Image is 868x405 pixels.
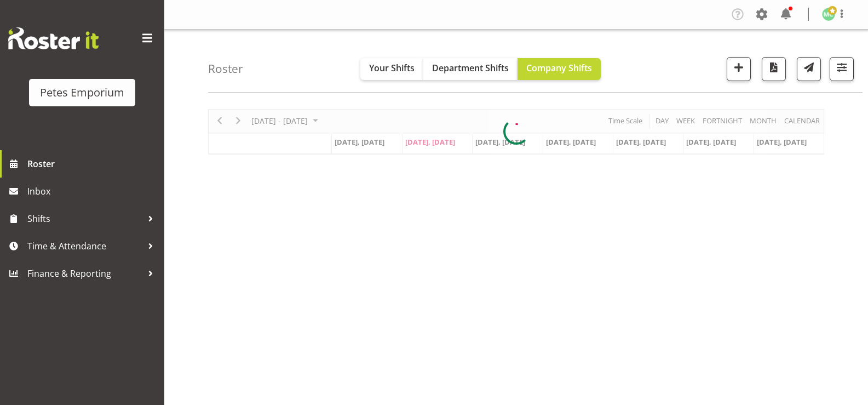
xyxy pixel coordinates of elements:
button: Download a PDF of the roster according to the set date range. [762,57,786,81]
div: Petes Emporium [40,84,124,101]
button: Company Shifts [518,58,601,80]
button: Department Shifts [423,58,518,80]
h4: Roster [208,62,243,75]
span: Company Shifts [526,62,592,74]
img: Rosterit website logo [8,27,99,49]
div: Timeline Week of August 19, 2025 [208,109,824,155]
span: Shifts [27,210,142,227]
span: Finance & Reporting [27,265,142,282]
button: Add a new shift [727,57,751,81]
span: Department Shifts [432,62,509,74]
span: Inbox [27,183,159,199]
button: Filter Shifts [830,57,854,81]
span: Your Shifts [369,62,415,74]
span: Time & Attendance [27,238,142,254]
img: melissa-cowen2635.jpg [822,8,835,21]
button: Your Shifts [360,58,423,80]
span: Roster [27,156,159,172]
button: Send a list of all shifts for the selected filtered period to all rostered employees. [797,57,821,81]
